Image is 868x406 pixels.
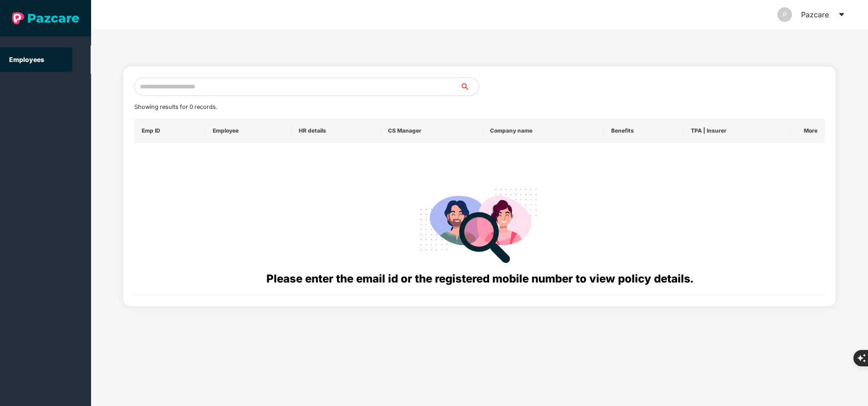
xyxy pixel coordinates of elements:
[460,83,479,90] span: search
[414,178,545,270] img: svg+xml;base64,PHN2ZyB4bWxucz0iaHR0cDovL3d3dy53My5vcmcvMjAwMC9zdmciIHdpZHRoPSIyODgiIGhlaWdodD0iMj...
[205,118,292,143] th: Employee
[604,118,684,143] th: Benefits
[291,118,381,143] th: HR details
[134,103,217,110] span: Showing results for 0 records.
[684,118,790,143] th: TPA | Insurer
[790,118,825,143] th: More
[460,77,479,96] button: search
[783,7,787,22] span: P
[838,11,845,18] span: caret-down
[483,118,604,143] th: Company name
[266,272,693,285] span: Please enter the email id or the registered mobile number to view policy details.
[381,118,483,143] th: CS Manager
[9,56,44,63] a: Employees
[134,118,205,143] th: Emp ID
